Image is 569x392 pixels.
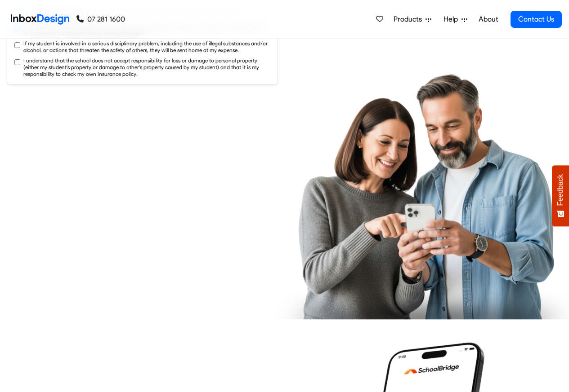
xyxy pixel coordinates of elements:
[394,14,426,25] span: Products
[476,10,501,28] a: About
[440,10,471,28] a: Help
[390,10,435,28] a: Products
[511,11,562,28] a: Contact Us
[552,165,569,226] button: Feedback - Show survey
[556,174,565,206] span: Feedback
[444,14,461,25] span: Help
[76,14,125,25] a: 07 281 1600
[23,40,270,53] label: If my student is involved in a serious disciplinary problem, including the use of illegal substan...
[23,57,270,77] label: I understand that the school does not accept responsibility for loss or damage to personal proper...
